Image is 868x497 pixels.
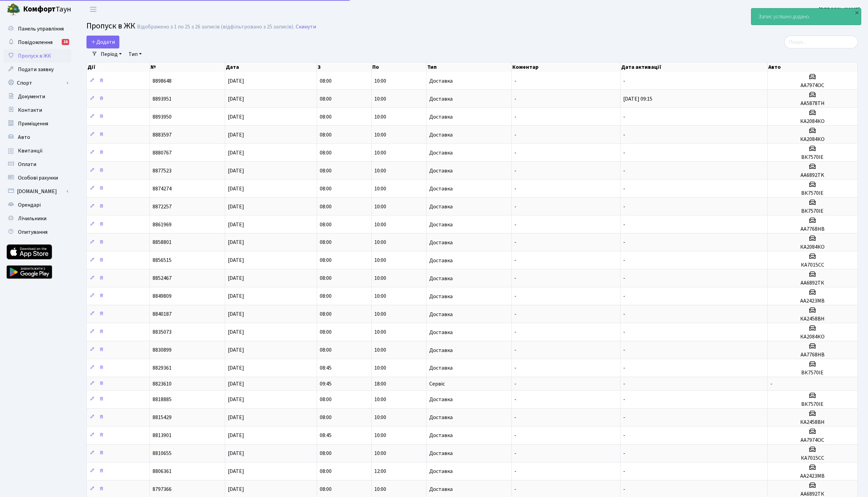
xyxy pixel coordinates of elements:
[429,294,453,299] span: Доставка
[18,106,42,114] span: Контакти
[320,185,332,192] span: 08:00
[853,9,860,16] div: ×
[429,78,453,84] span: Доставка
[514,380,516,388] span: -
[374,347,386,354] span: 10:00
[3,158,71,171] a: Оплати
[770,208,855,214] h5: ВК7570ІЕ
[18,120,48,127] span: Приміщення
[623,77,625,85] span: -
[228,293,244,300] span: [DATE]
[374,185,386,192] span: 10:00
[153,380,172,388] span: 8823610
[429,186,453,191] span: Доставка
[126,48,144,60] a: Тип
[429,150,453,156] span: Доставка
[320,485,332,493] span: 08:00
[374,485,386,493] span: 10:00
[320,221,332,228] span: 08:00
[153,364,172,372] span: 8829361
[429,433,453,438] span: Доставка
[87,62,150,72] th: Дії
[429,222,453,227] span: Доставка
[514,95,516,103] span: -
[514,221,516,228] span: -
[514,450,516,457] span: -
[623,203,625,210] span: -
[751,8,861,25] div: Запис успішно додано.
[320,239,332,246] span: 08:00
[374,364,386,372] span: 10:00
[320,364,332,372] span: 08:45
[372,62,426,72] th: По
[3,212,71,225] a: Лічильники
[228,364,244,372] span: [DATE]
[228,221,244,228] span: [DATE]
[153,450,172,457] span: 8810655
[770,136,855,143] h5: КА2084КО
[429,469,453,474] span: Доставка
[228,113,244,121] span: [DATE]
[514,77,516,85] span: -
[228,468,244,475] span: [DATE]
[623,347,625,354] span: -
[374,311,386,318] span: 10:00
[427,62,512,72] th: Тип
[514,468,516,475] span: -
[320,293,332,300] span: 08:00
[320,167,332,174] span: 08:00
[374,239,386,246] span: 10:00
[429,365,453,371] span: Доставка
[770,437,855,443] h5: АА7974ОС
[18,174,58,182] span: Особові рахунки
[770,226,855,232] h5: АА7768НВ
[228,77,244,85] span: [DATE]
[228,149,244,157] span: [DATE]
[374,95,386,103] span: 10:00
[374,275,386,282] span: 10:00
[623,113,625,121] span: -
[770,154,855,161] h5: ВК7570ІЕ
[225,62,317,72] th: Дата
[770,280,855,286] h5: АА6892ТК
[228,485,244,493] span: [DATE]
[374,414,386,421] span: 10:00
[623,275,625,282] span: -
[623,131,625,139] span: -
[770,298,855,304] h5: АА2423МВ
[150,62,225,72] th: №
[3,198,71,212] a: Орендарі
[512,62,620,72] th: Коментар
[153,77,172,85] span: 8898648
[770,370,855,376] h5: ВК7570ІЕ
[623,239,625,246] span: -
[18,147,43,154] span: Квитанції
[374,113,386,121] span: 10:00
[3,117,71,130] a: Приміщення
[374,149,386,157] span: 10:00
[228,257,244,264] span: [DATE]
[770,352,855,358] h5: АА7768НВ
[770,473,855,479] h5: AA2423MВ
[623,257,625,264] span: -
[514,364,516,372] span: -
[374,396,386,403] span: 10:00
[86,36,119,48] a: Додати
[320,203,332,210] span: 08:00
[320,113,332,121] span: 08:00
[153,396,172,403] span: 8818885
[3,49,71,63] a: Пропуск в ЖК
[320,311,332,318] span: 08:00
[770,316,855,322] h5: КА2458ВН
[228,131,244,139] span: [DATE]
[18,161,36,168] span: Оплати
[374,221,386,228] span: 10:00
[153,113,172,121] span: 8893950
[623,396,625,403] span: -
[3,171,71,185] a: Особові рахунки
[153,414,172,421] span: 8815429
[514,131,516,139] span: -
[18,66,54,73] span: Подати заявку
[228,432,244,439] span: [DATE]
[623,364,625,372] span: -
